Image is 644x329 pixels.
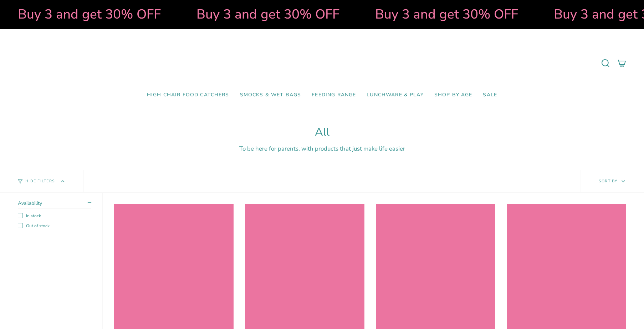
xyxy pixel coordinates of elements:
[312,92,356,98] span: Feeding Range
[18,200,91,209] summary: Availability
[367,92,423,98] span: Lunchware & Play
[147,92,229,98] span: High Chair Food Catchers
[353,5,496,23] strong: Buy 3 and get 30% OFF
[25,179,55,183] span: Hide Filters
[429,87,478,103] a: Shop by Age
[235,87,307,103] a: Smocks & Wet Bags
[18,213,91,219] label: In stock
[581,170,644,192] button: Sort by
[175,5,318,23] strong: Buy 3 and get 30% OFF
[240,92,301,98] span: Smocks & Wet Bags
[477,87,502,103] a: SALE
[361,87,429,103] a: Lunchware & Play
[306,87,361,103] a: Feeding Range
[434,92,472,98] span: Shop by Age
[239,145,405,153] span: To be here for parents, with products that just make life easier
[18,223,91,229] label: Out of stock
[142,87,235,103] a: High Chair Food Catchers
[599,178,618,184] span: Sort by
[483,92,497,98] span: SALE
[18,126,626,139] h1: All
[261,40,384,87] a: Mumma’s Little Helpers
[18,200,42,207] span: Availability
